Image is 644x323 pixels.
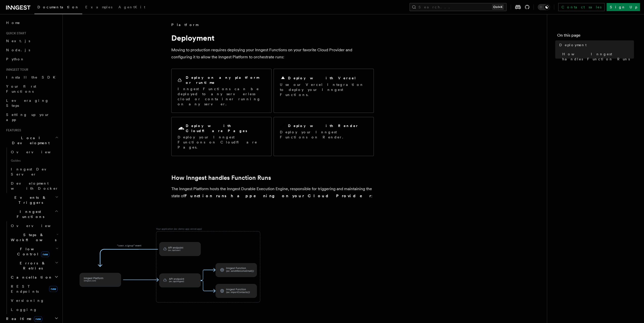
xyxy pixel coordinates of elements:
a: Sign Up [607,3,640,11]
span: new [34,316,42,322]
button: Toggle dark mode [538,4,550,10]
a: Python [4,55,59,64]
button: Search...Ctrl+K [409,3,507,11]
a: Next.js [4,36,59,45]
img: The Inngest Platform communicates with your deployed Inngest Functions by sending requests to you... [71,213,273,318]
p: Deploy your Inngest Functions on Render. [280,130,367,140]
h4: On this page [557,32,634,40]
span: Realtime [4,316,42,321]
a: Contact sales [558,3,605,11]
a: Examples [82,2,115,14]
span: Local Development [4,135,55,145]
span: Cancellation [9,275,53,280]
span: new [41,252,49,257]
span: Inngest tour [4,68,28,72]
button: Errors & Retries [9,259,59,273]
svg: Cloudflare [178,125,185,132]
a: How Inngest handles Function Runs [171,174,271,181]
a: Inngest Dev Server [9,165,59,179]
a: Your first Functions [4,82,59,96]
span: Examples [85,5,112,9]
div: Local Development [4,147,59,193]
span: Logging [11,308,37,312]
button: Local Development [4,133,59,147]
div: Inngest Functions [4,221,59,314]
span: Node.js [6,48,30,52]
span: Development with Docker [11,181,58,190]
a: Documentation [34,2,82,14]
a: Deploy on any platform or runtimeInngest Functions can be deployed to any serverless cloud or con... [171,69,272,113]
span: AgentKit [118,5,145,9]
span: Errors & Retries [9,261,55,271]
span: Events & Triggers [4,195,55,205]
h2: Deploy with Render [288,123,359,128]
a: Logging [9,305,59,314]
span: Leveraging Steps [6,98,49,108]
span: Next.js [6,39,30,43]
button: Cancellation [9,273,59,282]
span: REST Endpoints [11,284,39,293]
a: Deployment [557,40,634,49]
h2: Deploy with Cloudflare Pages [186,123,265,133]
span: Deployment [559,42,587,47]
a: AgentKit [115,2,148,14]
span: How Inngest handles Function Runs [562,52,634,62]
button: Inngest Functions [4,207,59,221]
span: Platform [171,22,198,27]
a: Deploy with RenderDeploy your Inngest Functions on Render. [274,117,374,156]
span: Documentation [37,5,79,9]
span: Flow Control [9,246,56,257]
span: Quick start [4,31,26,35]
h2: Deploy with Vercel [288,76,356,81]
button: Steps & Workflows [9,230,59,244]
a: Home [4,18,59,27]
p: Deploy your Inngest Functions on Cloudflare Pages. [178,135,265,150]
button: Events & Triggers [4,193,59,207]
p: Use our Vercel Integration to deploy your Inngest Functions. [280,82,367,97]
span: Features [4,128,21,132]
span: Inngest Functions [4,209,55,219]
p: The Inngest Platform hosts the Inngest Durable Execution Engine, responsible for triggering and m... [171,185,374,200]
span: Guides [9,157,59,165]
span: Install the SDK [6,75,58,79]
a: Deploy with VercelUse our Vercel Integration to deploy your Inngest Functions. [274,69,374,113]
a: Development with Docker [9,179,59,193]
span: Setting up your app [6,113,50,122]
a: Setting up your app [4,110,59,124]
a: REST Endpointsnew [9,282,59,296]
h1: Deployment [171,33,374,42]
a: Versioning [9,296,59,305]
p: Moving to production requires deploying your Inngest Functions on your favorite Cloud Provider an... [171,46,374,61]
span: Home [6,20,20,25]
h2: Deploy on any platform or runtime [186,75,265,85]
a: Install the SDK [4,73,59,82]
a: Overview [9,221,59,230]
strong: Function runs happening on your Cloud Provider [184,193,371,198]
p: Inngest Functions can be deployed to any serverless cloud or container running on any server. [178,86,265,107]
span: Overview [11,224,63,228]
a: Deploy with Cloudflare PagesDeploy your Inngest Functions on Cloudflare Pages. [171,117,272,156]
kbd: Ctrl+K [492,5,504,10]
a: Leveraging Steps [4,96,59,110]
span: Versioning [11,299,44,303]
span: Overview [11,150,63,154]
span: Steps & Workflows [9,232,56,242]
span: Your first Functions [6,84,36,93]
a: Overview [9,147,59,157]
span: Inngest Dev Server [11,167,54,176]
span: new [49,286,57,292]
a: Node.js [4,45,59,55]
a: How Inngest handles Function Runs [560,49,634,64]
span: Python [6,57,25,61]
button: Flow Controlnew [9,244,59,259]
